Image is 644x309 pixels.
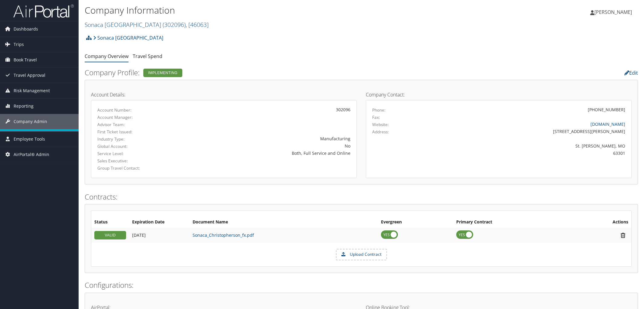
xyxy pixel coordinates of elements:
[14,114,47,129] span: Company Admin
[337,249,386,260] label: Upload Contract
[14,52,37,67] span: Book Travel
[594,9,632,15] span: [PERSON_NAME]
[185,106,350,113] div: 302096
[97,107,176,113] label: Account Number:
[85,280,638,290] h2: Configurations:
[97,136,176,142] label: Industry Type:
[85,192,638,202] h2: Contracts:
[133,53,162,60] a: Travel Spend
[97,158,176,164] label: Sales Executive:
[624,70,638,76] a: Edit
[366,92,632,97] h4: Company Contact:
[129,217,190,228] th: Expiration Date
[14,99,34,114] span: Reporting
[132,232,146,238] span: [DATE]
[132,233,187,238] div: Add/Edit Date
[185,150,350,156] div: Both, Full Service and Online
[186,21,209,29] span: , [ 46063 ]
[193,232,254,238] a: Sonaca_Christopherson_fx.pdf
[372,122,389,128] label: Website:
[378,217,453,228] th: Evergreen
[94,231,126,239] div: VALID
[97,143,176,149] label: Global Account:
[590,3,638,21] a: [PERSON_NAME]
[14,83,50,98] span: Risk Management
[13,4,74,18] img: airportal-logo.png
[97,114,176,120] label: Account Manager:
[618,232,628,239] i: Remove Contract
[163,21,186,29] span: ( 302096 )
[372,129,389,135] label: Address:
[97,122,176,128] label: Advisor Team:
[372,114,380,120] label: Fax:
[590,121,625,127] a: [DOMAIN_NAME]
[588,106,625,113] div: [PHONE_NUMBER]
[14,147,49,162] span: AirPortal® Admin
[97,165,176,171] label: Group Travel Contact:
[185,135,350,142] div: Manufacturing
[85,21,209,29] a: Sonaca [GEOGRAPHIC_DATA]
[14,132,45,147] span: Employee Tools
[85,53,128,60] a: Company Overview
[190,217,378,228] th: Document Name
[14,37,24,52] span: Trips
[438,143,625,149] div: St. [PERSON_NAME], MO
[85,67,450,78] h2: Company Profile:
[143,69,182,77] div: Implementing
[91,217,129,228] th: Status
[97,129,176,135] label: First Ticket Issued:
[571,217,631,228] th: Actions
[14,68,45,83] span: Travel Approval
[97,151,176,157] label: Service Level:
[85,4,454,17] h1: Company Information
[438,150,625,156] div: 63301
[91,92,357,97] h4: Account Details:
[93,32,163,44] a: Sonaca [GEOGRAPHIC_DATA]
[14,21,38,37] span: Dashboards
[185,143,350,149] div: No
[438,128,625,135] div: [STREET_ADDRESS][PERSON_NAME]
[372,107,385,113] label: Phone:
[453,217,571,228] th: Primary Contract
